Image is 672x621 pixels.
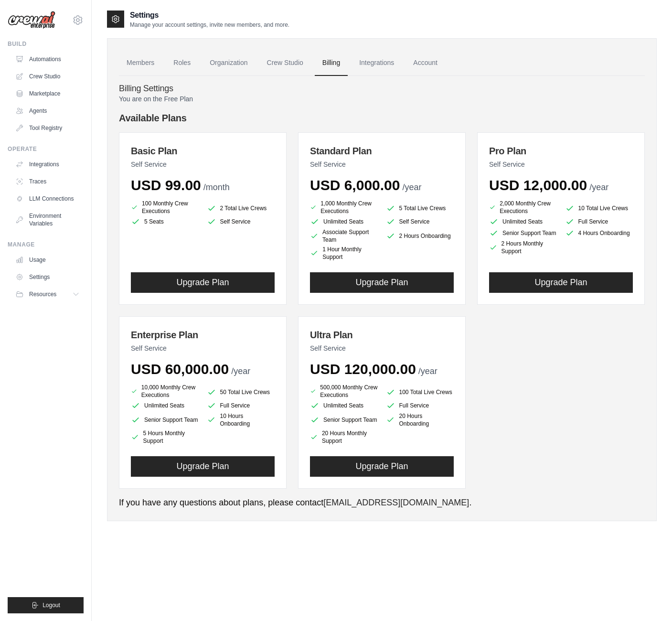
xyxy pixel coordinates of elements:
p: If you have any questions about plans, please contact . [119,496,645,509]
button: Upgrade Plan [310,456,454,477]
a: Automations [11,52,84,67]
p: Self Service [131,160,275,169]
h3: Enterprise Plan [131,328,275,342]
li: 2 Total Live Crews [207,202,275,215]
span: Resources [29,290,56,298]
a: Organization [202,50,255,76]
a: Settings [11,269,84,285]
span: USD 99.00 [131,177,201,193]
button: Upgrade Plan [489,272,633,293]
a: Environment Variables [11,208,84,231]
a: Billing [315,50,348,76]
p: Self Service [131,343,275,353]
p: Manage your account settings, invite new members, and more. [130,21,289,29]
li: 20 Hours Onboarding [386,412,454,428]
li: 500,000 Monthly Crew Executions [310,384,378,399]
span: /month [203,182,230,192]
li: Self Service [207,217,275,226]
h4: Billing Settings [119,84,645,94]
a: Agents [11,103,84,118]
span: /year [418,366,437,376]
li: 10,000 Monthly Crew Executions [131,384,199,399]
span: Logout [43,601,60,609]
li: 20 Hours Monthly Support [310,429,378,445]
li: Associate Support Team [310,228,378,244]
li: Unlimited Seats [310,401,378,410]
li: Full Service [207,401,275,410]
p: Self Service [489,160,633,169]
li: 1,000 Monthly Crew Executions [310,200,378,215]
a: Marketplace [11,86,84,101]
li: Unlimited Seats [310,217,378,226]
p: You are on the Free Plan [119,94,645,104]
a: Roles [166,50,198,76]
a: [EMAIL_ADDRESS][DOMAIN_NAME] [323,498,469,507]
li: 2,000 Monthly Crew Executions [489,200,557,215]
h3: Pro Plan [489,144,633,158]
li: 2 Hours Onboarding [386,228,454,244]
div: Build [8,40,84,48]
button: Upgrade Plan [310,272,454,293]
a: Tool Registry [11,120,84,136]
li: Senior Support Team [131,412,199,428]
a: Usage [11,252,84,268]
a: Integrations [352,50,402,76]
span: USD 12,000.00 [489,177,587,193]
li: 2 Hours Monthly Support [489,240,557,255]
li: 10 Total Live Crews [565,202,633,215]
li: 1 Hour Monthly Support [310,246,378,261]
h4: Available Plans [119,111,645,125]
li: Unlimited Seats [489,217,557,226]
li: 10 Hours Onboarding [207,412,275,428]
li: Senior Support Team [310,412,378,428]
img: Logo [8,11,55,29]
li: Senior Support Team [489,228,557,238]
span: USD 120,000.00 [310,361,416,377]
span: USD 60,000.00 [131,361,229,377]
span: /year [402,182,421,192]
button: Resources [11,287,84,302]
h3: Standard Plan [310,144,454,158]
li: Full Service [386,401,454,410]
li: 100 Monthly Crew Executions [131,200,199,215]
a: Traces [11,174,84,189]
div: Manage [8,241,84,248]
h3: Basic Plan [131,144,275,158]
li: Full Service [565,217,633,226]
li: 100 Total Live Crews [386,385,454,399]
a: LLM Connections [11,191,84,206]
li: 5 Seats [131,217,199,226]
a: Integrations [11,157,84,172]
h2: Settings [130,10,289,21]
button: Upgrade Plan [131,272,275,293]
span: /year [231,366,250,376]
button: Logout [8,597,84,613]
p: Self Service [310,343,454,353]
button: Upgrade Plan [131,456,275,477]
h3: Ultra Plan [310,328,454,342]
li: 5 Total Live Crews [386,202,454,215]
li: 5 Hours Monthly Support [131,429,199,445]
li: 50 Total Live Crews [207,385,275,399]
a: Members [119,50,162,76]
li: Unlimited Seats [131,401,199,410]
a: Account [405,50,445,76]
a: Crew Studio [11,69,84,84]
li: Self Service [386,217,454,226]
li: 4 Hours Onboarding [565,228,633,238]
p: Self Service [310,160,454,169]
span: USD 6,000.00 [310,177,400,193]
div: Operate [8,145,84,153]
a: Crew Studio [259,50,311,76]
span: /year [589,182,608,192]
